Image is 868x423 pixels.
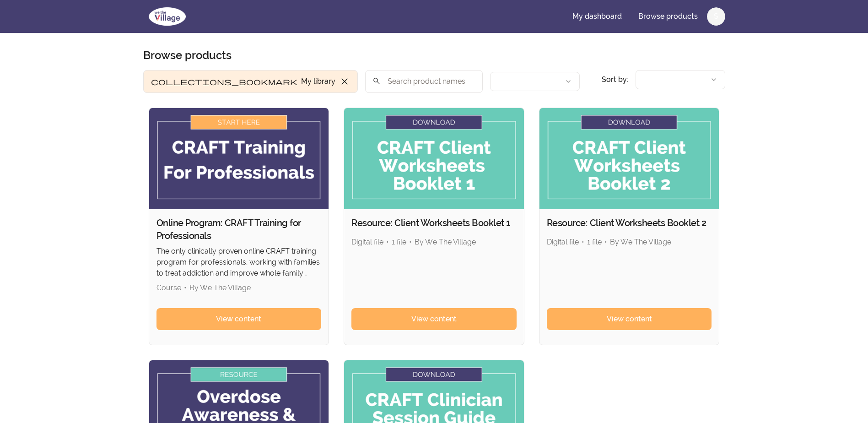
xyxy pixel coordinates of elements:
[216,314,261,325] span: View content
[409,238,412,246] span: •
[392,238,406,246] span: 1 file
[565,5,725,27] nav: Main
[547,238,579,246] span: Digital file
[490,72,580,91] button: Filter by author
[365,70,483,93] input: Search product names
[339,76,350,87] span: close
[351,217,517,229] h2: Resource: Client Worksheets Booklet 1
[372,75,381,87] span: search
[411,314,457,325] span: View content
[636,70,725,89] button: Product sort options
[351,308,517,330] a: View content
[587,238,602,246] span: 1 file
[547,217,712,229] h2: Resource: Client Worksheets Booklet 2
[547,308,712,330] a: View content
[610,238,671,246] span: By We The Village
[386,238,389,246] span: •
[189,283,251,292] span: By We The Village
[156,217,322,242] h2: Online Program: CRAFT Training for Professionals
[156,246,322,279] p: The only clinically proven online CRAFT training program for professionals, working with families...
[143,48,232,63] h2: Browse products
[351,238,383,246] span: Digital file
[539,108,719,209] img: Product image for Resource: Client Worksheets Booklet 2
[604,238,607,246] span: •
[143,5,191,27] img: We The Village logo
[143,70,358,93] button: Filter by My library
[602,75,628,84] span: Sort by:
[151,76,297,87] span: collections_bookmark
[607,314,652,325] span: View content
[631,5,705,27] a: Browse products
[156,308,322,330] a: View content
[565,5,629,27] a: My dashboard
[149,108,329,209] img: Product image for Online Program: CRAFT Training for Professionals
[156,283,181,292] span: Course
[707,7,725,26] button: S
[582,238,584,246] span: •
[344,108,524,209] img: Product image for Resource: Client Worksheets Booklet 1
[184,283,187,292] span: •
[415,238,476,246] span: By We The Village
